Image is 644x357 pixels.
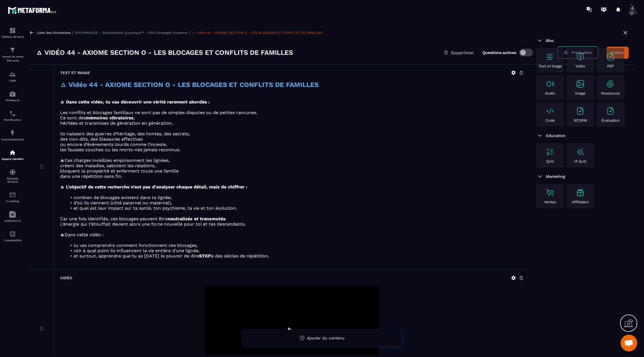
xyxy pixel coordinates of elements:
[575,91,586,95] p: Image
[60,142,167,147] span: ou encore d’événements lourds comme l’inceste,
[60,168,179,174] span: bloquent la prospérité et enferment toute une famille
[576,147,585,156] img: text-image
[60,70,90,75] h6: Text et image
[9,71,16,78] img: formation
[546,38,554,43] span: Bloc
[602,118,620,122] p: Évaluation
[606,79,615,88] img: text-image no-wrap
[601,91,620,95] p: Ressource
[74,200,172,205] span: d’où ils viennent (côté paternel ou maternel),
[60,131,190,136] span: Ils naissent des guerres d’héritage, des hontes, des secrets,
[1,200,24,203] p: E-mailing
[307,336,345,340] span: Ajouter du contenu
[1,35,24,38] p: Tableau de bord
[546,118,555,122] p: Code
[546,188,555,197] img: text-image no-wrap
[1,138,24,141] p: Automatisations
[574,159,586,163] p: IA Quiz
[536,132,543,139] img: arrow-down
[1,239,24,242] p: Comptabilité
[1,106,24,126] a: schedulerschedulerPlanificateur
[60,115,86,120] span: Ce sont des
[1,226,24,246] a: accountantaccountantComptabilité
[60,99,210,105] strong: 🜁 Dans cette vidéo, tu vas découvrir une vérité rarement abordée :
[192,31,323,35] a: 🜂 Vidéo 44 - AXIOME SECTION O - LES BLOCAGES ET CONFLITS DE FAMILLES
[65,232,104,237] span: Dans cette vidéo :
[451,50,474,55] span: Supprimer
[168,216,226,221] strong: neutralisés et transmutés
[74,205,237,211] span: et quel est leur impact sur ta santé, ton psychisme, ta vie et ton évolution.
[1,219,24,222] p: Assistant IA
[9,27,16,34] img: formation
[134,115,135,120] span: ,
[9,130,16,136] img: automations
[574,118,587,122] p: SCORM
[86,115,134,120] strong: mémoires vibratoires
[536,173,543,180] img: arrow-down
[482,50,516,55] label: Questions actives
[60,163,155,168] span: créent des maladies, sabotent les relations,
[546,147,555,156] img: text-image no-wrap
[1,177,24,183] p: Réseaux Sociaux
[546,107,555,115] img: text-image no-wrap
[545,91,555,95] p: Audio
[211,253,269,259] span: à des siècles de répétition.
[75,31,187,35] a: RAYONNANCE – Radiesthésie Quantique™ - DHS Strategie Academy
[1,23,24,42] a: formationformationTableau de bord
[60,276,72,280] h6: Vidéo
[546,174,565,179] span: Marketing
[606,107,615,115] img: text-image no-wrap
[576,79,585,88] img: text-image no-wrap
[1,79,24,82] p: CRM
[37,31,70,35] a: Liste des formations
[65,158,170,163] span: Ces charges invisibles empoisonnent les lignées,
[1,207,24,226] a: Assistant IA
[536,37,543,44] img: arrow-down
[538,64,562,68] p: Text et image
[72,30,74,35] span: /
[576,64,585,68] p: Vidéo
[74,243,198,248] span: tu vas comprendre comment fonctionnent ces blocages,
[546,159,554,163] p: Quiz
[74,248,200,253] span: voir à quel point ils influencent la vie entière d’une lignée,
[60,81,319,89] strong: 🜂 Vidéo 44 - AXIOME SECTION O - LES BLOCAGES ET CONFLITS DE FAMILLES
[9,110,16,117] img: scheduler
[189,30,191,35] span: /
[1,187,24,207] a: emailemailE-mailing
[546,79,555,88] img: text-image no-wrap
[576,188,585,197] img: text-image
[1,165,24,187] a: social-networksocial-networkRéseaux Sociaux
[9,47,16,53] img: formation
[226,216,227,221] span: .
[60,221,246,227] span: L’énergie qui t’étouffait devient alors une force nouvelle pour toi et tes descendants.
[544,200,556,204] p: Ventes
[607,64,614,68] p: PDF
[9,169,16,176] img: social-network
[60,232,65,237] strong: 🜁
[621,335,637,351] div: Ouvrir le chat
[60,136,143,142] span: des non-dits, des blessures affectives
[9,191,16,198] img: email
[9,231,16,237] img: accountant
[74,195,172,200] span: combien de blocages existent dans ta lignée,
[1,157,24,160] p: Espace membre
[1,86,24,106] a: automationsautomationsWebinaire
[60,158,65,163] strong: 🜁
[60,216,168,221] span: Car une fois identifiés, ces blocages peuvent être
[546,52,555,61] img: text-image no-wrap
[1,42,24,67] a: formationformationTunnel de vente Site web
[1,67,24,86] a: formationformationCRM
[606,52,615,61] img: text-image no-wrap
[199,253,211,259] strong: STOP
[74,253,199,259] span: et surtout, apprendre que tu as [DATE] le pouvoir de dire
[576,52,585,61] img: text-image no-wrap
[36,48,293,57] h3: 🜂 Vidéo 44 - AXIOME SECTION O - LES BLOCAGES ET CONFLITS DE FAMILLES
[546,133,565,138] span: Education
[60,184,247,190] strong: 🜁 L’objectif de cette recherche n’est pas d’analyser chaque détail, mais de chiffrer :
[60,110,257,115] span: Les conflits et blocages familiaux ne sont pas de simples disputes ou de petites rancunes.
[9,91,16,97] img: automations
[8,5,58,15] img: logo
[572,200,589,204] p: Affiliation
